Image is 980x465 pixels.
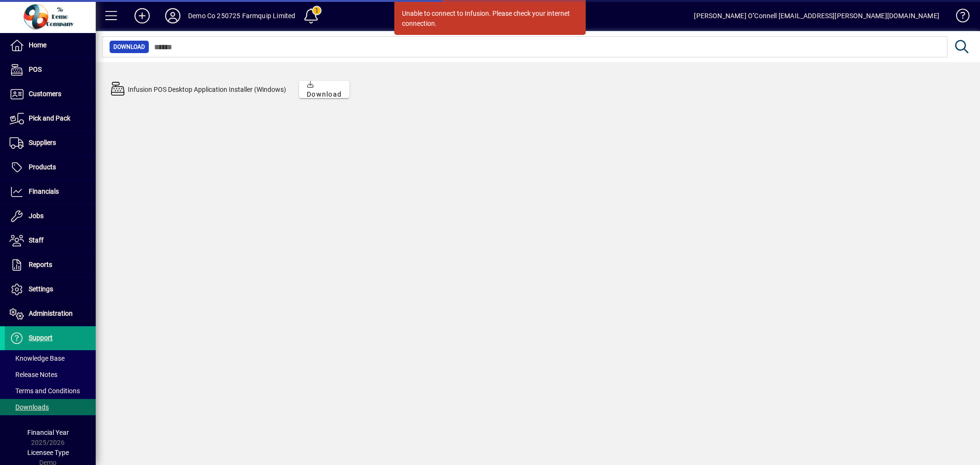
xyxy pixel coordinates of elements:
[29,236,44,244] span: Staff
[5,107,96,131] a: Pick and Pack
[5,399,96,415] a: Downloads
[5,383,96,399] a: Terms and Conditions
[5,58,96,82] a: POS
[113,42,145,52] span: Download
[10,387,80,395] span: Terms and Conditions
[5,277,96,301] a: Settings
[5,204,96,228] a: Jobs
[27,429,69,436] span: Financial Year
[5,229,96,253] a: Staff
[29,41,46,49] span: Home
[29,334,53,342] span: Support
[157,7,188,24] button: Profile
[10,354,65,362] span: Knowledge Base
[10,403,49,411] span: Downloads
[5,253,96,277] a: Reports
[29,212,44,220] span: Jobs
[5,350,96,366] a: Knowledge Base
[10,371,57,378] span: Release Notes
[694,8,939,23] div: [PERSON_NAME] O''Connell [EMAIL_ADDRESS][PERSON_NAME][DOMAIN_NAME]
[5,302,96,326] a: Administration
[5,33,96,57] a: Home
[127,75,287,104] td: Infusion POS Desktop Application Installer (Windows)
[29,310,73,317] span: Administration
[5,155,96,179] a: Products
[5,131,96,155] a: Suppliers
[29,114,70,122] span: Pick and Pack
[27,449,69,456] span: Licensee Type
[29,285,53,293] span: Settings
[307,79,342,100] span: Download
[5,180,96,204] a: Financials
[29,139,56,146] span: Suppliers
[5,366,96,383] a: Release Notes
[5,82,96,106] a: Customers
[188,8,295,23] div: Demo Co 250725 Farmquip Limited
[29,188,59,195] span: Financials
[299,81,349,98] a: Download
[949,2,968,33] a: Knowledge Base
[29,163,56,171] span: Products
[29,66,42,73] span: POS
[127,7,157,24] button: Add
[29,261,52,268] span: Reports
[29,90,61,98] span: Customers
